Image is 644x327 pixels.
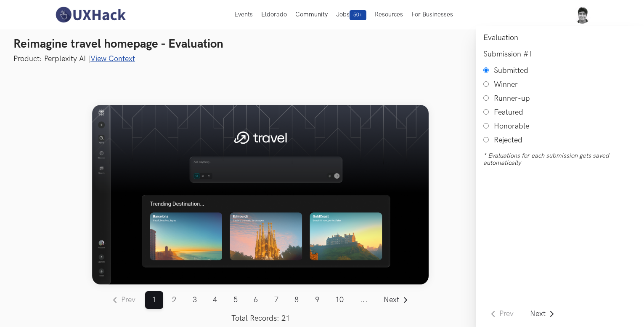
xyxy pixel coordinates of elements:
a: Go to next page [377,291,416,309]
a: View Context [90,54,135,63]
span: 50+ [350,10,366,20]
span: ... [353,291,375,309]
a: Page 2 [165,291,183,309]
label: Total Records: 21 [105,314,416,323]
nav: Drawer Pagination [483,305,562,323]
nav: Pagination [105,291,416,323]
img: Your profile pic [573,6,591,24]
label: Honorable [494,122,529,131]
a: Page 10 [329,291,351,309]
a: Page 5 [227,291,245,309]
p: Product: Perplexity AI | [13,54,631,64]
a: Page 1 [145,291,163,309]
h6: Submission #1 [483,50,636,59]
span: Next [530,310,546,318]
h6: Evaluation [483,33,636,42]
a: Go to next submission [523,305,562,323]
a: Page 8 [288,291,306,309]
span: Next [384,296,400,304]
a: Page 9 [308,291,326,309]
a: Page 7 [268,291,286,309]
h3: Reimagine travel homepage - Evaluation [13,37,631,51]
label: Featured [494,108,523,117]
label: Rejected [494,136,522,145]
label: * Evaluations for each submission gets saved automatically [483,152,636,166]
a: Page 3 [186,291,204,309]
label: Submitted [494,66,528,75]
label: Winner [494,80,518,89]
img: UXHack-logo.png [53,6,128,24]
a: Page 6 [247,291,265,309]
label: Runner-up [494,94,530,103]
img: Submission Image [92,105,429,284]
a: Page 4 [206,291,224,309]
